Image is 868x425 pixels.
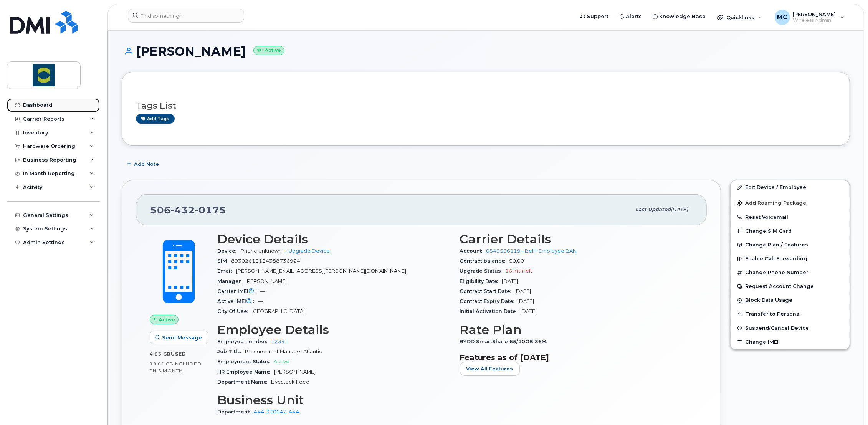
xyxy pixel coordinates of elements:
a: 1234 [271,339,285,344]
span: included this month [150,361,202,374]
span: Contract Expiry Date [460,298,518,304]
span: Carrier IMEI [217,288,260,294]
span: Add Roaming Package [737,200,806,207]
span: Employee number [217,339,271,344]
span: Active [274,359,289,364]
a: + Upgrade Device [285,248,330,254]
h3: Device Details [217,232,451,246]
span: — [258,298,263,304]
span: 432 [171,204,195,216]
span: [DATE] [502,278,519,284]
span: Account [460,248,486,254]
h3: Rate Plan [460,323,693,337]
span: Send Message [162,334,202,341]
span: [DATE] [521,308,537,314]
button: Suspend/Cancel Device [731,321,850,335]
span: Department Name [217,379,271,385]
span: Employment Status [217,359,274,364]
span: HR Employee Name [217,369,274,375]
span: 506 [150,204,226,216]
span: 0175 [195,204,226,216]
a: Add tags [136,114,175,124]
button: Change Phone Number [731,266,850,279]
button: Request Account Change [731,279,850,293]
span: $0.00 [509,258,524,264]
span: 89302610104388736924 [231,258,300,264]
button: Enable Call Forwarding [731,252,850,266]
span: Manager [217,278,245,284]
span: Eligibility Date [460,278,502,284]
span: Initial Activation Date [460,308,521,314]
h3: Business Unit [217,393,451,407]
button: Block Data Usage [731,293,850,307]
span: Active IMEI [217,298,258,304]
button: Change Plan / Features [731,238,850,252]
a: 0549566119 - Bell - Employee BAN [486,248,577,254]
h1: [PERSON_NAME] [122,45,850,58]
button: Reset Voicemail [731,210,850,224]
span: [DATE] [518,298,534,304]
span: iPhone Unknown [240,248,282,254]
span: 10.00 GB [150,361,174,367]
span: BYOD SmartShare 65/10GB 36M [460,339,551,344]
span: Suspend/Cancel Device [745,325,809,331]
span: SIM [217,258,231,264]
span: [PERSON_NAME] [245,278,287,284]
span: [DATE] [671,207,688,212]
button: Send Message [150,331,208,344]
span: Upgrade Status [460,268,506,274]
button: View All Features [460,362,520,376]
small: Active [253,46,284,55]
span: — [260,288,265,294]
button: Add Roaming Package [731,195,850,210]
h3: Employee Details [217,323,451,337]
span: Job Title [217,349,245,354]
span: used [171,351,186,357]
span: Livestock Feed [271,379,309,385]
span: Device [217,248,240,254]
a: Edit Device / Employee [731,180,850,194]
span: Email [217,268,236,274]
button: Add Note [122,157,165,171]
button: Change SIM Card [731,224,850,238]
span: Last updated [635,207,671,212]
span: [PERSON_NAME] [274,369,316,375]
h3: Carrier Details [460,232,693,246]
span: 4.83 GB [150,351,171,357]
span: [DATE] [515,288,531,294]
button: Transfer to Personal [731,307,850,321]
span: Contract balance [460,258,509,264]
a: 44A-320042-44A [254,409,299,415]
span: [GEOGRAPHIC_DATA] [251,308,305,314]
span: Add Note [134,160,159,168]
span: Enable Call Forwarding [745,256,807,262]
button: Change IMEI [731,335,850,349]
span: City Of Use [217,308,251,314]
span: Contract Start Date [460,288,515,294]
span: View All Features [466,365,513,372]
span: Change Plan / Features [745,242,808,248]
h3: Features as of [DATE] [460,353,693,362]
span: Procurement Manager Atlantic [245,349,322,354]
h3: Tags List [136,101,836,111]
span: Department [217,409,254,415]
span: Active [159,316,175,323]
span: 16 mth left [506,268,533,274]
span: [PERSON_NAME][EMAIL_ADDRESS][PERSON_NAME][DOMAIN_NAME] [236,268,406,274]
